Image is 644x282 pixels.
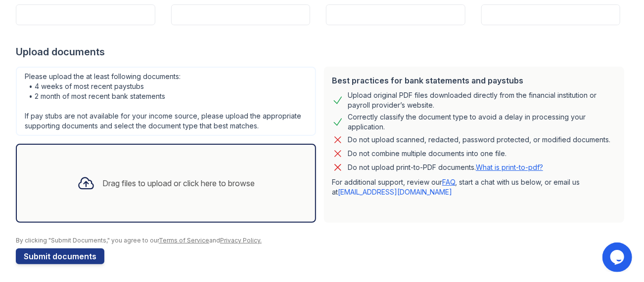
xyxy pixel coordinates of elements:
[476,163,543,171] a: What is print-to-pdf?
[348,148,506,160] div: Do not combine multiple documents into one file.
[348,112,616,132] div: Correctly classify the document type to avoid a delay in processing your application.
[348,134,610,146] div: Do not upload scanned, redacted, password protected, or modified documents.
[338,188,452,196] a: [EMAIL_ADDRESS][DOMAIN_NAME]
[220,237,262,244] a: Privacy Policy.
[348,162,543,172] p: Do not upload print-to-PDF documents.
[602,242,634,272] iframe: chat widget
[442,178,455,186] a: FAQ
[332,75,616,86] div: Best practices for bank statements and paystubs
[332,177,616,197] p: For additional support, review our , start a chat with us below, or email us at
[103,177,255,189] div: Drag files to upload or click here to browse
[16,67,316,136] div: Please upload the at least following documents: • 4 weeks of most recent paystubs • 2 month of mo...
[16,237,628,244] div: By clicking "Submit Documents," you agree to our and
[16,45,628,59] div: Upload documents
[16,248,104,264] button: Submit documents
[348,90,616,110] div: Upload original PDF files downloaded directly from the financial institution or payroll provider’...
[159,237,209,244] a: Terms of Service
